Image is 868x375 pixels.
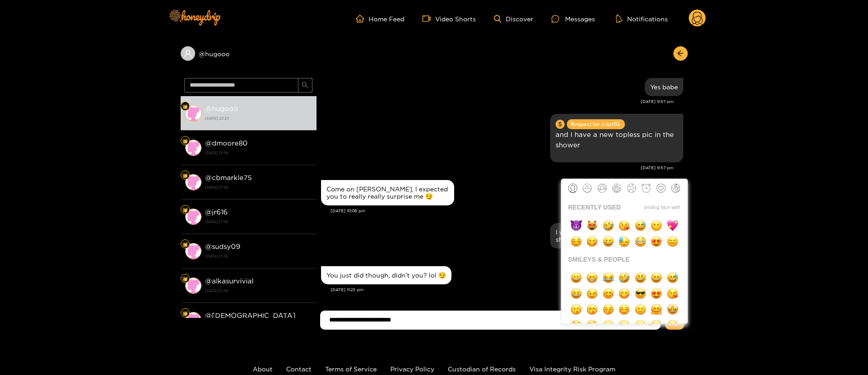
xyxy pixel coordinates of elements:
[205,277,254,285] strong: @ alkasurvivial
[635,304,646,315] img: 1f642.png
[667,320,678,331] img: 1f60f.png
[185,312,201,328] img: conversation
[619,320,630,331] img: 1f611.png
[321,98,674,105] div: [DATE] 9:57 pm
[586,272,598,283] img: 1f601.png
[619,304,630,315] img: 263a-fe0f.png
[571,288,582,299] img: 1f606.png
[603,272,614,283] img: 1f602.png
[586,288,598,299] img: 1f609.png
[677,50,684,58] span: arrow-left
[205,252,312,260] strong: [DATE] 17:36
[331,208,683,214] div: [DATE] 10:06 pm
[184,49,192,58] span: user
[667,220,678,231] img: 1f496.png
[494,15,533,23] a: Discover
[325,365,377,372] a: Terms of Service
[321,165,674,171] div: [DATE] 9:57 pm
[651,272,662,283] img: 1f604.png
[556,229,678,243] div: I want to show you my boobs in the shower babe 😈
[182,242,188,247] img: Fan Level
[182,138,188,144] img: Fan Level
[205,139,248,147] strong: @ dmoore80
[185,140,201,156] img: conversation
[667,288,678,299] img: 1f618.png
[667,236,678,247] img: 1f611.png
[586,304,598,315] img: 1f619.png
[635,288,646,299] img: 1f60e.png
[181,46,317,61] div: @hugooo
[205,114,312,122] strong: [DATE] 23:23
[586,236,598,247] img: 1f60b.png
[253,365,273,372] a: About
[286,365,312,372] a: Contact
[571,320,582,331] img: 1f914.png
[529,365,615,372] a: Visa Integrity Risk Program
[356,15,404,23] a: Home Feed
[182,276,188,282] img: Fan Level
[619,220,630,231] img: 1f618.png
[651,220,662,231] img: 1f636.png
[586,320,598,331] img: 1f928.png
[635,220,646,231] img: 1f605.png
[603,320,614,331] img: 1f610.png
[650,83,678,91] div: Yes babe
[603,220,614,231] img: 1f923.png
[571,236,582,247] img: 263a-fe0f.png
[586,220,598,231] img: 1f63b.png
[571,272,582,283] img: 1f600.png
[331,287,683,293] div: [DATE] 11:23 pm
[185,174,201,190] img: conversation
[645,78,683,96] div: Oct. 6, 9:57 pm
[651,236,662,247] img: 1f60d.png
[205,312,296,319] strong: @ [DEMOGRAPHIC_DATA]
[205,105,238,112] strong: @ hugooo
[603,236,614,247] img: 1f600.png
[302,82,308,89] span: search
[571,220,582,231] img: 1f608.png
[298,78,312,93] button: search
[673,46,688,61] button: arrow-left
[205,218,312,226] strong: [DATE] 17:36
[556,129,678,150] p: and I have a new topless pic in the shower
[635,236,646,247] img: 1f633.png
[550,223,683,248] div: Oct. 6, 10:43 pm
[185,105,201,122] img: conversation
[550,114,683,162] div: Oct. 6, 9:57 pm
[619,288,630,299] img: 1f60b.png
[651,304,662,315] img: 1f917.png
[667,272,678,283] img: 1f605.png
[651,320,662,331] img: 1f644.png
[571,304,582,315] img: 1f617.png
[182,173,188,178] img: Fan Level
[205,183,312,191] strong: [DATE] 17:36
[619,236,630,247] img: 1f613.png
[205,287,312,295] strong: [DATE] 17:36
[185,278,201,294] img: conversation
[613,14,671,23] button: Notifications
[321,180,454,205] div: Oct. 6, 10:06 pm
[321,266,451,284] div: Oct. 6, 11:23 pm
[556,120,565,129] span: dollar-circle
[326,185,449,200] div: Come on [PERSON_NAME], I expected you to really really surprise me 😏
[422,15,435,23] span: video-camera
[635,272,646,283] img: 1f603.png
[448,365,516,372] a: Custodian of Records
[205,174,252,181] strong: @ cbmarkle75
[567,119,625,129] span: Request for a tip 16 $.
[422,15,476,23] a: Video Shorts
[551,14,595,24] div: Messages
[390,365,434,372] a: Privacy Policy
[182,311,188,316] img: Fan Level
[635,320,646,331] img: 1f636.png
[619,272,630,283] img: 1f923.png
[205,243,240,250] strong: @ sudsy09
[667,304,678,315] img: 1f929.png
[185,209,201,225] img: conversation
[356,15,369,23] span: home
[651,288,662,299] img: 1f60d.png
[182,207,188,213] img: Fan Level
[185,243,201,259] img: conversation
[321,251,674,257] div: [DATE] 10:43 pm
[603,288,614,299] img: 1f60a.png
